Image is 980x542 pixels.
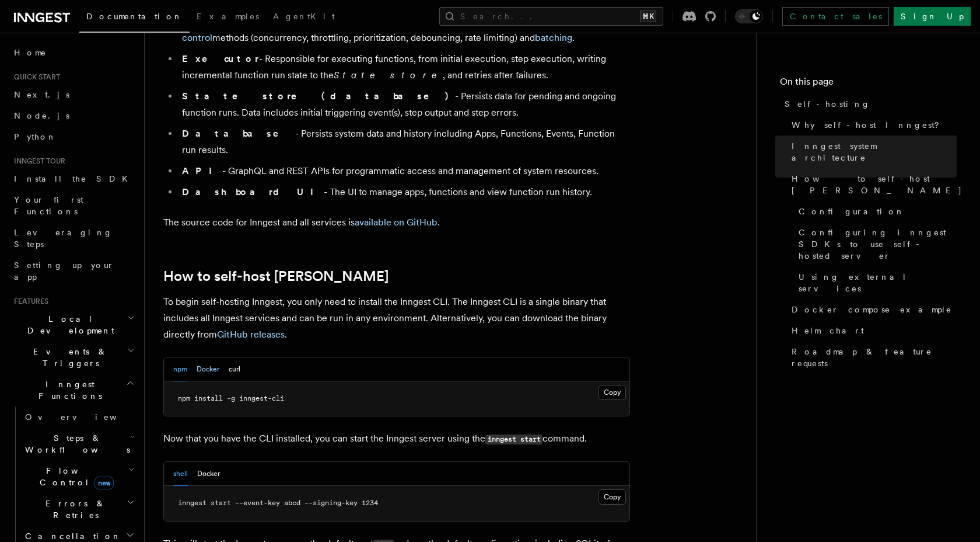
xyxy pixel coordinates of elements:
[229,357,240,381] button: curl
[9,341,137,374] button: Events & Triggers
[163,214,630,231] p: The source code for Inngest and all services is .
[334,70,443,81] em: State store
[20,428,137,460] button: Steps & Workflows
[9,84,137,105] a: Next.js
[9,126,137,147] a: Python
[178,163,630,179] li: - GraphQL and REST APIs for programmatic access and management of system resources.
[598,385,626,400] button: Copy
[787,135,957,168] a: Inngest system architecture
[14,90,69,99] span: Next.js
[799,271,957,294] span: Using external services
[178,51,630,84] li: - Responsible for executing functions, from initial execution, step execution, writing incrementa...
[182,186,324,197] strong: Dashboard UI
[785,98,870,110] span: Self-hosting
[598,489,626,505] button: Copy
[9,157,65,166] span: Inngest tour
[794,201,957,222] a: Configuration
[9,189,137,222] a: Your first Functions
[787,114,957,135] a: Why self-host Inngest?
[792,173,963,196] span: How to self-host [PERSON_NAME]
[792,304,952,315] span: Docker compose example
[9,374,137,406] button: Inngest Functions
[182,16,573,43] a: flow control
[9,72,60,82] span: Quick start
[79,4,190,33] a: Documentation
[182,128,295,139] strong: Database
[14,111,69,120] span: Node.js
[787,320,957,341] a: Helm chart
[182,165,222,176] strong: API
[787,168,957,201] a: How to self-host [PERSON_NAME]
[9,313,127,336] span: Local Development
[782,7,889,26] a: Contact sales
[9,378,126,402] span: Inngest Functions
[273,12,335,21] span: AgentKit
[178,88,630,121] li: - Persists data for pending and ongoing function runs. Data includes initial triggering event(s),...
[355,217,437,228] a: available on GitHub
[163,430,630,447] p: Now that you have the CLI installed, you can start the Inngest server using the command.
[14,132,57,141] span: Python
[178,126,630,158] li: - Persists system data and history including Apps, Functions, Events, Function run results.
[20,530,121,542] span: Cancellation
[197,357,219,381] button: Docker
[640,11,656,22] kbd: ⌘K
[14,47,47,58] span: Home
[173,462,188,486] button: shell
[9,168,137,189] a: Install the SDK
[178,394,284,402] span: npm install -g inngest-cli
[190,4,266,32] a: Examples
[792,346,957,369] span: Roadmap & feature requests
[14,174,135,183] span: Install the SDK
[9,346,127,369] span: Events & Triggers
[20,460,137,493] button: Flow Controlnew
[894,7,971,26] a: Sign Up
[794,266,957,299] a: Using external services
[780,75,957,93] h4: On this page
[14,260,114,282] span: Setting up your app
[182,53,259,64] strong: Executor
[799,227,957,262] span: Configuring Inngest SDKs to use self-hosted server
[485,435,542,444] code: inngest start
[20,406,137,428] a: Overview
[217,329,285,340] a: GitHub releases
[197,12,259,21] span: Examples
[197,462,220,486] button: Docker
[178,184,630,200] li: - The UI to manage apps, functions and view function run history.
[792,119,947,131] span: Why self-host Inngest?
[439,7,663,26] button: Search...⌘K
[9,42,137,63] a: Home
[20,432,130,456] span: Steps & Workflows
[787,341,957,374] a: Roadmap & feature requests
[9,222,137,255] a: Leveraging Steps
[94,477,114,489] span: new
[799,206,905,217] span: Configuration
[86,12,183,21] span: Documentation
[9,105,137,126] a: Node.js
[173,357,187,381] button: npm
[9,297,48,306] span: Features
[9,308,137,341] button: Local Development
[735,9,763,23] button: Toggle dark mode
[266,4,342,32] a: AgentKit
[787,299,957,320] a: Docker compose example
[20,493,137,526] button: Errors & Retries
[163,294,630,343] p: To begin self-hosting Inngest, you only need to install the Inngest CLI. The Inngest CLI is a sin...
[14,228,113,249] span: Leveraging Steps
[182,91,455,102] strong: State store (database)
[14,195,83,216] span: Your first Functions
[178,499,378,507] span: inngest start --event-key abcd --signing-key 1234
[25,412,145,422] span: Overview
[792,140,957,164] span: Inngest system architecture
[780,93,957,114] a: Self-hosting
[535,32,572,43] a: batching
[794,222,957,266] a: Configuring Inngest SDKs to use self-hosted server
[163,268,388,284] a: How to self-host [PERSON_NAME]
[792,325,864,336] span: Helm chart
[20,498,127,521] span: Errors & Retries
[9,255,137,287] a: Setting up your app
[20,465,128,488] span: Flow Control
